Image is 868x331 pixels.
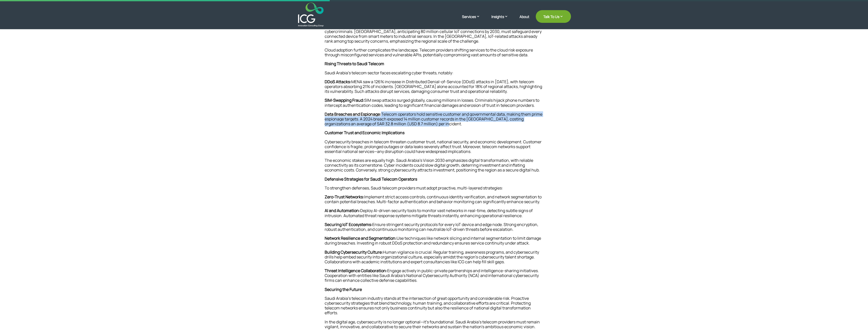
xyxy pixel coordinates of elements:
p: Cloud adoption further complicates the landscape. Telecom providers shifting services to the clou... [325,48,544,61]
strong: SIM-Swapping Fraud: [325,97,364,103]
p: Human vigilance is crucial. Regular training, awareness programs, and cybersecurity drills help e... [325,250,544,269]
p: The economic stakes are equally high. Saudi Arabia’s Vision 2030 emphasizes digital transformatio... [325,158,544,177]
p: Cybersecurity breaches in telecom threaten customer trust, national security, and economic develo... [325,140,544,158]
strong: AI and Automation: [325,208,360,213]
p: Deploy AI-driven security tools to monitor vast networks in real-time, detecting subtle signs of ... [325,208,544,222]
p: Telecom operators hold sensitive customer and governmental data, making them prime espionage targ... [325,112,544,131]
p: 5G and IoT technologies significantly enhance network capabilities but also create more entry poi... [325,24,544,48]
p: Implement strict access controls, continuous identity verification, and network segmentation to c... [325,195,544,208]
strong: Data Breaches and Espionage: [325,111,381,117]
strong: Rising Threats to Saudi Telecom [325,61,384,66]
strong: Threat Intelligence Collaboration: [325,268,387,273]
strong: DDoS Attacks: [325,79,351,84]
p: To strengthen defenses, Saudi telecom providers must adopt proactive, multi-layered strategies: [325,186,544,195]
p: SIM swap attacks surged globally, causing millions in losses. Criminals hijack phone numbers to i... [325,98,544,112]
strong: Network Resilience and Segmentation: [325,235,397,241]
img: ICG [298,3,324,27]
a: About [520,15,529,27]
p: Engage actively in public-private partnerships and intelligence-sharing initiatives. Cooperation ... [325,268,544,287]
strong: Zero-Trust Networks: [325,194,364,200]
a: Services [462,14,485,27]
p: Saudi Arabia’s telecom sector faces escalating cyber threats, notably: [325,71,544,79]
p: Ensure stringent security protocols for every IoT device and edge node. Strong encryption, robust... [325,222,544,236]
strong: Securing IoT Ecosystems: [325,222,372,227]
strong: Defensive Strategies for Saudi Telecom Operators [325,176,417,182]
a: Insights [491,14,513,27]
iframe: Chat Widget [784,276,868,331]
p: Use techniques like network slicing and internal segmentation to limit damage during breaches. In... [325,236,544,250]
strong: Securing the Future [325,287,362,292]
p: Saudi Arabia’s telecom industry stands at the intersection of great opportunity and considerable ... [325,296,544,320]
strong: Customer Trust and Economic Implications [325,130,404,135]
strong: Building Cybersecurity Culture: [325,249,383,255]
a: Talk To Us [536,10,571,23]
p: MENA saw a 126% increase in Distributed Denial-of-Service (DDoS) attacks in [DATE], with telecom ... [325,79,544,98]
